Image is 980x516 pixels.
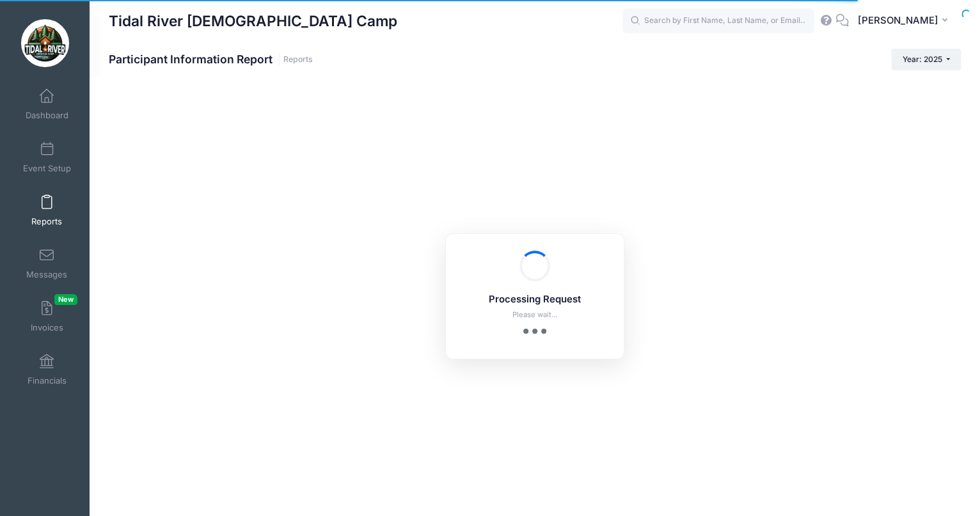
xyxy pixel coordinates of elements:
span: Messages [26,269,67,280]
h5: Processing Request [462,294,607,306]
span: Year: 2025 [903,54,942,64]
p: Please wait... [462,309,607,320]
span: New [54,294,77,305]
h1: Participant Information Report [109,52,313,66]
a: Financials [17,347,77,392]
span: Reports [31,216,62,227]
button: Year: 2025 [891,49,961,70]
span: Dashboard [26,110,68,121]
h1: Tidal River [DEMOGRAPHIC_DATA] Camp [109,6,397,36]
input: Search by First Name, Last Name, or Email... [622,8,814,34]
span: Invoices [31,322,63,333]
span: Financials [28,375,67,386]
a: Reports [283,55,313,65]
a: Reports [17,188,77,233]
a: Event Setup [17,135,77,180]
span: [PERSON_NAME] [857,13,938,27]
a: Messages [17,241,77,286]
img: Tidal River Christian Camp [21,19,69,67]
span: Event Setup [23,163,71,174]
a: Dashboard [17,82,77,127]
a: InvoicesNew [17,294,77,339]
button: [PERSON_NAME] [849,6,961,36]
